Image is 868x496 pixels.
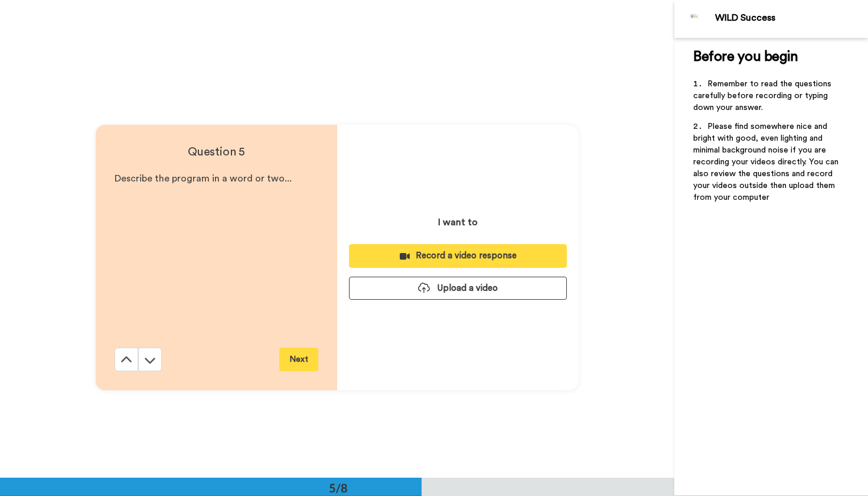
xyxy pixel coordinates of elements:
[349,277,567,300] button: Upload a video
[693,80,834,112] span: Remember to read the questions carefully before recording or typing down your answer.
[358,249,557,262] div: Record a video response
[681,5,709,33] img: Profile Image
[310,479,367,496] div: 5/8
[715,12,867,24] div: WILD Success
[693,122,841,202] span: Please find somewhere nice and bright with good, even lighting and minimal background noise if yo...
[279,348,318,371] button: Next
[349,244,567,267] button: Record a video response
[115,144,318,160] h4: Question 5
[115,174,292,183] span: Describe the program in a word or two...
[693,50,798,64] span: Before you begin
[438,215,478,229] p: I want to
